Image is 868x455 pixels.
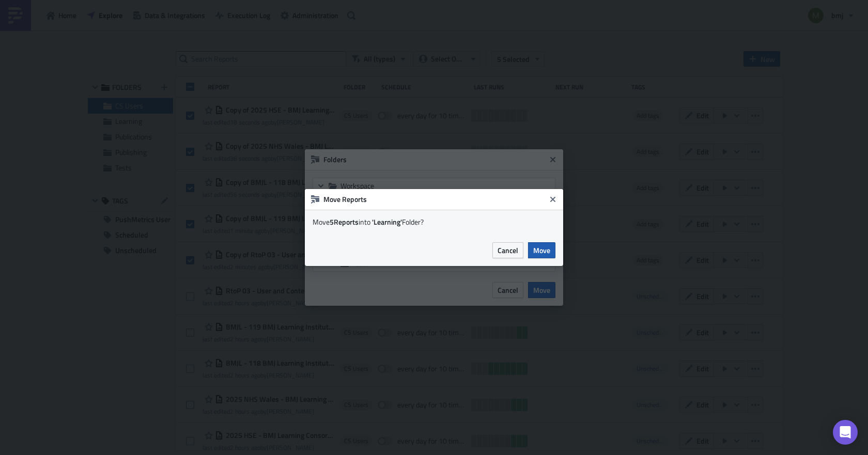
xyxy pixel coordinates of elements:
[323,195,546,204] h6: Move Reports
[498,245,518,256] span: Cancel
[313,217,555,227] div: Move into Folder?
[370,216,402,227] strong: 'Learning'
[833,420,858,445] div: Open Intercom Messenger
[545,192,561,207] button: Close
[533,245,550,256] span: Move
[528,242,555,258] button: Move
[492,242,523,258] button: Cancel
[330,216,359,227] strong: 5 Reports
